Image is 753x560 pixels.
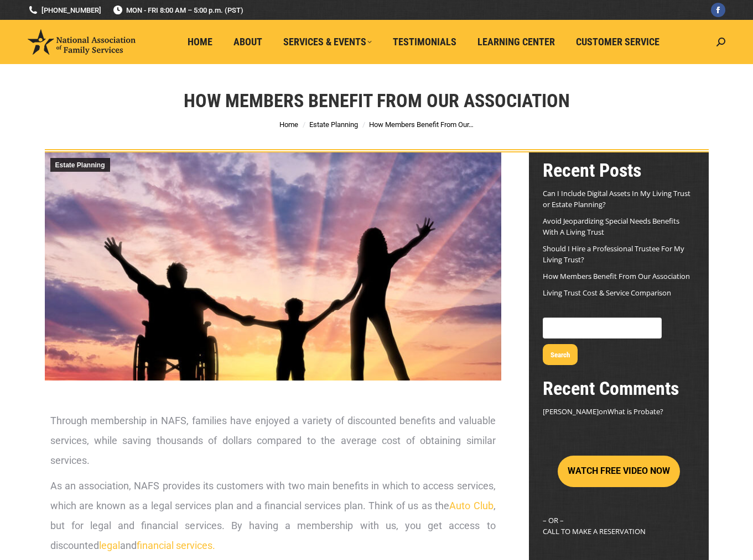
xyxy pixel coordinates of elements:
img: Member-Benefits-blog-header-image [45,152,501,381]
h2: Recent Comments [543,376,695,400]
h2: Recent Posts [543,158,695,182]
footer: on [543,406,695,417]
a: Customer Service [568,31,667,52]
span: Learning Center [477,36,555,48]
span: Services & Events [283,36,372,48]
a: Estate Planning [309,120,358,129]
span: MON - FRI 8:00 AM – 5:00 p.m. (PST) [112,5,243,15]
a: What is Probate? [607,406,663,416]
a: Avoid Jeopardizing Special Needs Benefits With A Living Trust [543,216,679,237]
a: Home [180,31,220,52]
h1: How Members Benefit From Our Association [184,88,570,113]
a: Testimonials [385,31,464,52]
img: National Association of Family Services [28,29,136,55]
a: WATCH FREE VIDEO NOW [558,466,680,476]
a: financial services. [137,540,215,551]
p: – OR – CALL TO MAKE A RESERVATION [543,515,695,537]
span: Testimonials [393,36,456,48]
a: Estate Planning [50,158,110,172]
a: Living Trust Cost & Service Comparison [543,288,671,298]
span: Customer Service [576,36,659,48]
button: WATCH FREE VIDEO NOW [558,456,680,487]
a: Should I Hire a Professional Trustee For My Living Trust? [543,244,684,265]
span: Through membership in NAFS, families have enjoyed a variety of discounted benefits and valuable s... [50,415,496,466]
a: Auto Club [449,500,493,511]
a: Can I Include Digital Assets In My Living Trust or Estate Planning? [543,188,690,209]
span: As an association, NAFS provides its customers with two main benefits in which to access services... [50,480,496,551]
span: How Members Benefit From Our… [369,120,474,129]
span: Home [188,36,212,48]
a: legal [99,540,120,551]
a: Home [279,120,298,129]
a: About [226,31,270,52]
a: How Members Benefit From Our Association [543,271,690,281]
a: Learning Center [470,31,563,52]
button: Search [543,344,578,365]
a: Facebook page opens in new window [711,3,725,17]
span: [PERSON_NAME] [543,406,599,416]
a: [PHONE_NUMBER] [28,5,101,15]
span: About [233,36,262,48]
